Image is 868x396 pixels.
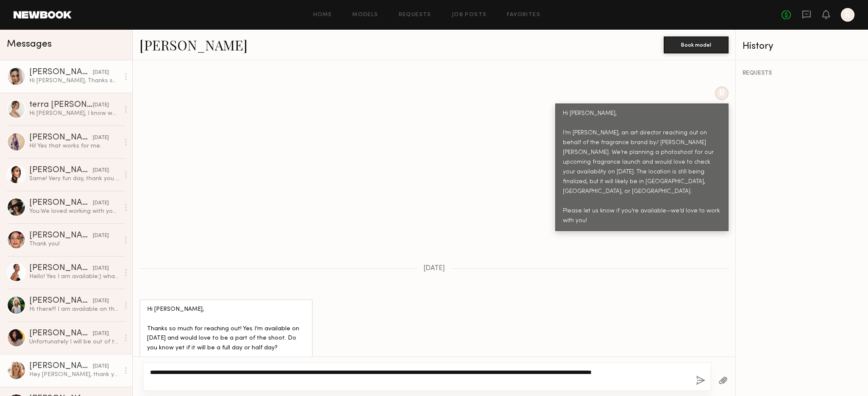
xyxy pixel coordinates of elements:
div: [DATE] [93,330,109,338]
div: You: We loved working with you! xx [29,207,120,215]
div: [DATE] [93,232,109,240]
a: Models [352,12,378,18]
div: Hey [PERSON_NAME], thank you so much for reaching out. Yes, I’m available and would love to work ... [29,371,120,379]
button: Book model [664,36,729,53]
div: [DATE] [93,199,109,207]
a: Book model [664,41,729,48]
div: Hi [PERSON_NAME], I know we have been in discussion over text but I wanted to follow up here so e... [29,109,120,117]
div: [DATE] [93,363,109,371]
div: [DATE] [93,69,109,77]
div: [PERSON_NAME] [29,199,93,207]
div: Hello! Yes I am available:) what is the rate ? [29,273,120,281]
span: [DATE] [423,265,445,272]
div: Hi! Yes that works for me. [29,142,120,150]
div: Hi [PERSON_NAME], I’m [PERSON_NAME], an art director reaching out on behalf of the fragrance bran... [563,109,721,226]
div: [DATE] [93,101,109,109]
div: [PERSON_NAME] [29,297,93,305]
div: [PERSON_NAME] [29,362,93,371]
span: Messages [7,39,52,49]
div: REQUESTS [743,70,861,76]
a: Requests [399,12,431,18]
div: Hi [PERSON_NAME], Thanks so much for reaching out! Yes I’m available on [DATE] and would love to ... [147,305,305,373]
div: Thank you! [29,240,120,248]
div: [PERSON_NAME] [29,166,93,175]
a: Home [313,12,332,18]
div: [PERSON_NAME] [29,68,93,77]
a: R [841,8,854,22]
div: Same! Very fun day, thank you again [29,175,120,183]
div: [PERSON_NAME] [29,329,93,338]
div: [PERSON_NAME] [29,264,93,273]
div: History [743,42,861,51]
div: [DATE] [93,297,109,305]
div: Hi there!!! I am available on the [DATE] to shoot. :) [29,305,120,313]
a: Job Posts [452,12,487,18]
div: Unfortunately I will be out of town i’m going on a family trip to [GEOGRAPHIC_DATA] then. Otherwi... [29,338,120,346]
div: terra [PERSON_NAME] [29,101,93,109]
div: [DATE] [93,265,109,273]
a: Favorites [507,12,540,18]
div: [DATE] [93,167,109,175]
div: [PERSON_NAME] [29,231,93,240]
div: [PERSON_NAME] [29,134,93,142]
div: Hi [PERSON_NAME], Thanks so much for reaching out! Yes I’m available on [DATE] and would love to ... [29,77,120,85]
a: [PERSON_NAME] [139,36,248,54]
div: [DATE] [93,134,109,142]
